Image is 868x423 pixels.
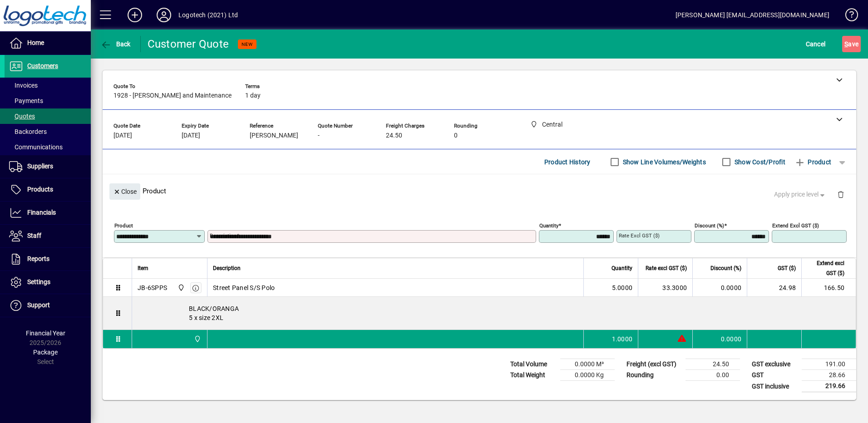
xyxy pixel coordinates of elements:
span: Suppliers [27,162,53,170]
span: Street Panel S/S Polo [213,283,275,292]
span: Quotes [9,113,35,120]
span: Communications [9,143,63,151]
div: [PERSON_NAME] [EMAIL_ADDRESS][DOMAIN_NAME] [676,8,829,22]
span: [DATE] [113,132,132,139]
td: GST inclusive [747,381,802,392]
mat-label: Quantity [539,222,558,229]
app-page-header-button: Close [107,187,143,195]
div: 33.3000 [644,283,687,292]
span: Payments [9,97,43,104]
span: Quantity [612,263,632,273]
a: Staff [5,225,91,247]
td: 24.50 [686,359,740,370]
a: Communications [5,139,91,155]
a: Quotes [5,108,91,124]
span: Settings [27,278,50,285]
td: 24.98 [747,279,801,297]
span: 5.0000 [612,283,633,292]
a: Home [5,32,91,54]
span: 1 day [245,92,261,99]
span: - [318,132,320,139]
td: GST exclusive [747,359,802,370]
div: Customer Quote [148,37,229,51]
a: Financials [5,202,91,224]
span: GST ($) [778,263,796,273]
span: Customers [27,62,58,69]
span: Financial Year [26,330,65,337]
td: 0.0000 M³ [560,359,615,370]
span: Close [113,184,137,199]
app-page-header-button: Delete [830,190,852,198]
span: Central [192,334,202,344]
td: 0.0000 [692,279,747,297]
span: S [844,40,848,48]
span: Back [100,40,131,48]
button: Close [109,183,140,200]
span: ave [844,37,858,51]
span: Financials [27,209,56,216]
td: Rounding [622,370,686,381]
span: NEW [242,41,253,47]
mat-label: Product [114,222,133,229]
a: Settings [5,271,91,294]
app-page-header-button: Back [91,36,141,52]
td: Total Volume [506,359,560,370]
div: Logotech (2021) Ltd [178,8,238,22]
div: BLACK/ORANGA 5 x size 2XL [132,297,856,330]
span: Products [27,186,53,193]
span: Cancel [806,37,826,51]
span: 1.0000 [612,334,633,344]
button: Delete [830,183,852,205]
mat-label: Extend excl GST ($) [772,222,819,229]
span: Extend excl GST ($) [807,258,844,278]
td: 166.50 [801,279,856,297]
span: Backorders [9,128,47,135]
button: Back [98,36,133,52]
div: Product [103,174,856,207]
a: Backorders [5,124,91,139]
a: Invoices [5,78,91,93]
a: Payments [5,93,91,108]
span: Invoices [9,82,38,89]
span: Package [33,349,58,356]
mat-label: Discount (%) [695,222,724,229]
span: Home [27,39,44,46]
button: Apply price level [770,187,830,203]
label: Show Line Volumes/Weights [621,157,706,167]
button: Save [842,36,861,52]
span: Item [138,263,148,273]
a: Support [5,294,91,317]
td: Freight (excl GST) [622,359,686,370]
span: Rate excl GST ($) [646,263,687,273]
span: 0 [454,132,458,139]
span: [DATE] [182,132,200,139]
span: Description [213,263,241,273]
a: Products [5,178,91,201]
button: Product History [541,154,594,170]
span: 1928 - [PERSON_NAME] and Maintenance [113,92,232,99]
span: 24.50 [386,132,402,139]
a: Suppliers [5,155,91,178]
a: Reports [5,248,91,271]
span: Central [175,283,186,293]
td: GST [747,370,802,381]
span: Product History [544,155,591,169]
td: 0.0000 [692,330,747,348]
td: 0.0000 Kg [560,370,615,381]
mat-label: Rate excl GST ($) [619,232,660,239]
label: Show Cost/Profit [733,157,785,167]
span: Reports [27,255,49,262]
div: JB-6SPPS [138,283,167,292]
td: 28.66 [802,370,856,381]
button: Add [120,7,149,23]
mat-label: Description [210,232,237,239]
span: Discount (%) [710,263,741,273]
td: 0.00 [686,370,740,381]
span: [PERSON_NAME] [250,132,298,139]
a: Knowledge Base [838,2,857,31]
span: Staff [27,232,41,239]
button: Cancel [804,36,828,52]
button: Profile [149,7,178,23]
td: Total Weight [506,370,560,381]
td: 191.00 [802,359,856,370]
